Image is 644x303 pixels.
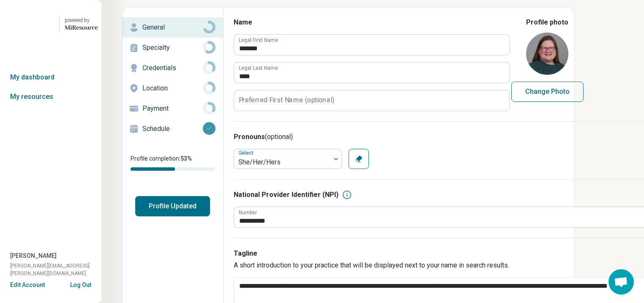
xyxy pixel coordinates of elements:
[122,149,223,176] div: Profile completion:
[122,38,223,58] a: Specialty
[142,104,203,114] p: Payment
[526,33,568,75] img: avatar image
[10,251,57,260] span: [PERSON_NAME]
[142,63,203,73] p: Credentials
[239,210,257,215] label: Number
[122,119,223,139] a: Schedule
[239,66,278,71] label: Legal Last Name
[180,155,192,162] span: 53 %
[265,133,293,141] span: (optional)
[142,124,203,134] p: Schedule
[234,17,509,27] h3: Name
[3,14,98,34] a: Geode Healthpowered by
[135,196,210,216] button: Profile Updated
[122,78,223,98] a: Location
[234,190,338,200] h3: National Provider Identifier (NPI)
[65,16,98,24] div: powered by
[122,17,223,38] a: General
[609,269,634,295] div: Open chat
[70,281,91,287] button: Log Out
[10,262,101,277] span: [PERSON_NAME][EMAIL_ADDRESS][PERSON_NAME][DOMAIN_NAME]
[3,14,54,34] img: Geode Health
[131,167,215,171] div: Profile completion
[238,157,326,167] div: She/Her/Hers
[142,83,203,93] p: Location
[122,58,223,78] a: Credentials
[122,98,223,119] a: Payment
[511,82,584,102] button: Change Photo
[239,150,255,156] label: Select
[526,17,568,27] legend: Profile photo
[142,22,203,33] p: General
[142,43,203,53] p: Specialty
[239,38,278,43] label: Legal First Name
[239,97,334,104] label: Preferred First Name (optional)
[10,281,45,289] button: Edit Account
